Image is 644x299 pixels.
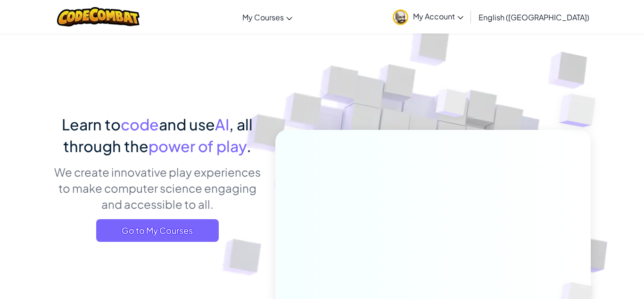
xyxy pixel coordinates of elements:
[96,219,219,242] a: Go to My Courses
[413,11,463,21] span: My Account
[388,2,468,32] a: My Account
[62,115,121,134] span: Learn to
[247,137,251,155] span: .
[53,164,261,212] p: We create innovative play experiences to make computer science engaging and accessible to all.
[474,4,594,30] a: English ([GEOGRAPHIC_DATA])
[418,70,486,141] img: Overlap cubes
[121,115,159,134] span: code
[242,12,284,22] span: My Courses
[393,9,408,25] img: avatar
[159,115,215,134] span: and use
[215,115,229,134] span: AI
[149,137,247,155] span: power of play
[479,12,589,22] span: English ([GEOGRAPHIC_DATA])
[540,71,622,151] img: Overlap cubes
[238,4,297,30] a: My Courses
[57,7,140,26] img: CodeCombat logo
